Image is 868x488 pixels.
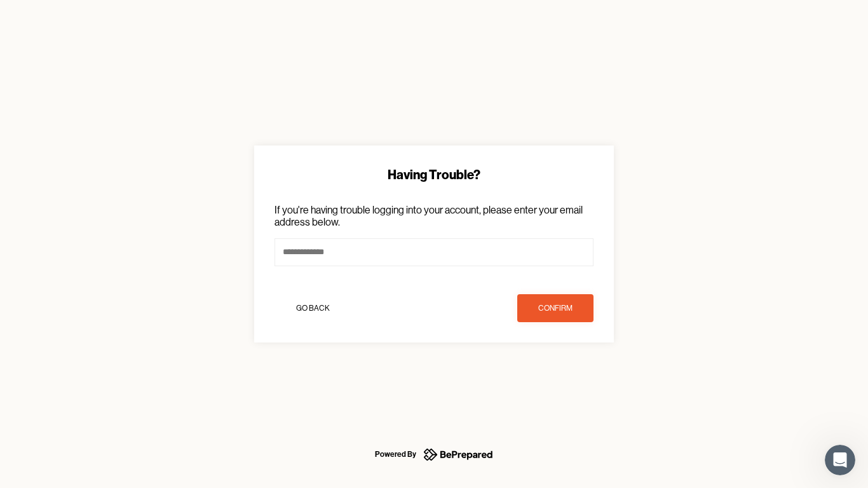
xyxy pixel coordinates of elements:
button: confirm [517,294,593,322]
iframe: Intercom live chat [825,445,855,475]
p: If you're having trouble logging into your account, please enter your email address below. [275,204,593,228]
button: Go Back [275,294,351,322]
div: Powered By [375,447,416,462]
div: Having Trouble? [275,166,593,184]
div: Go Back [296,302,330,315]
div: confirm [538,302,573,315]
